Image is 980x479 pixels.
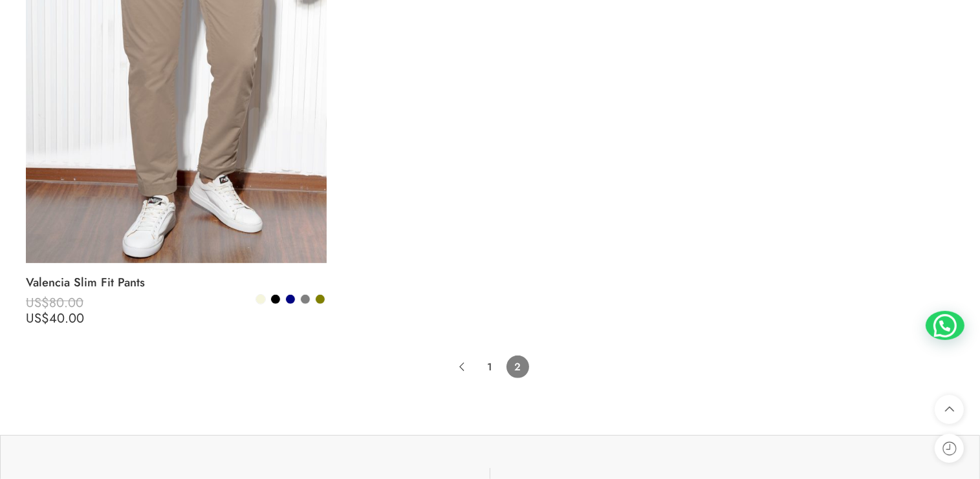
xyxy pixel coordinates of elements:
[26,293,83,312] bdi: 80.00
[314,293,326,305] a: Olive
[26,293,49,312] span: US$
[299,293,311,305] a: Grey
[26,309,84,328] bdi: 40.00
[506,356,529,378] span: Page 2
[285,293,296,305] a: Dark Blue
[26,309,49,328] span: US$
[270,293,281,305] a: Black
[26,270,327,295] a: Valencia Slim Fit Pants
[255,293,267,305] a: Beige
[26,356,954,380] nav: Product Pagination
[479,356,501,378] a: Page 1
